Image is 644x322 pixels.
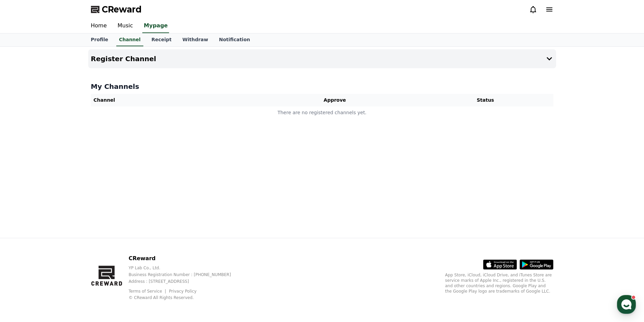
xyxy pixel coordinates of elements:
h4: My Channels [91,82,553,91]
a: Privacy Policy [169,289,197,294]
p: © CReward All Rights Reserved. [128,295,242,300]
a: Notification [214,33,256,46]
p: YP Lab Co., Ltd. [128,265,242,271]
p: Address : [STREET_ADDRESS] [128,279,242,284]
p: CReward [128,254,242,263]
td: There are no registered channels yet. [91,106,553,119]
span: CReward [102,4,142,15]
p: App Store, iCloud, iCloud Drive, and iTunes Store are service marks of Apple Inc., registered in ... [445,272,553,294]
th: Channel [91,94,252,106]
a: Withdraw [177,33,213,46]
a: Channel [116,33,143,46]
a: Mypage [142,19,169,33]
th: Status [418,94,553,106]
a: CReward [91,4,142,15]
a: Home [86,19,112,33]
a: Profile [86,33,114,46]
p: Business Registration Number : [PHONE_NUMBER] [128,272,242,277]
a: Receipt [146,33,177,46]
h4: Register Channel [91,55,156,63]
a: Terms of Service [128,289,167,294]
button: Register Channel [88,49,556,68]
th: Approve [252,94,418,106]
a: Music [112,19,139,33]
